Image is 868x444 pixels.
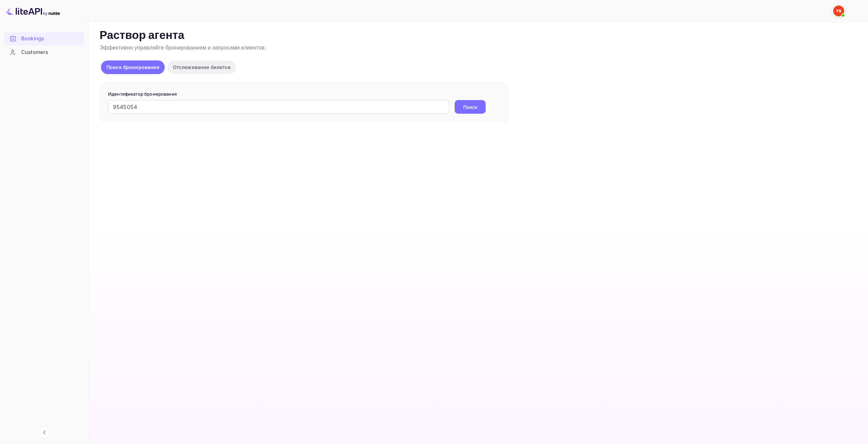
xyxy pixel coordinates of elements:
div: Bookings [4,32,84,45]
ya-tr-span: Идентификатор бронирования [108,91,177,97]
ya-tr-span: Поиск [463,103,477,111]
div: Customers [4,46,84,59]
img: Служба Поддержки Яндекса [833,5,844,16]
ya-tr-span: Поиск бронирования [106,64,159,70]
input: Введите идентификатор бронирования (например, 63782194) [108,100,449,114]
ya-tr-span: Эффективно управляйте бронированием и запросами клиентов. [100,44,266,52]
button: Свернуть навигацию [38,426,50,439]
a: Customers [4,46,84,58]
div: Bookings [21,35,81,43]
img: Логотип LiteAPI [5,5,60,16]
ya-tr-span: Отслеживание билетов [173,64,231,70]
a: Bookings [4,32,84,45]
ya-tr-span: Раствор агента [100,28,185,43]
div: Customers [21,48,81,56]
button: Поиск [455,100,486,114]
